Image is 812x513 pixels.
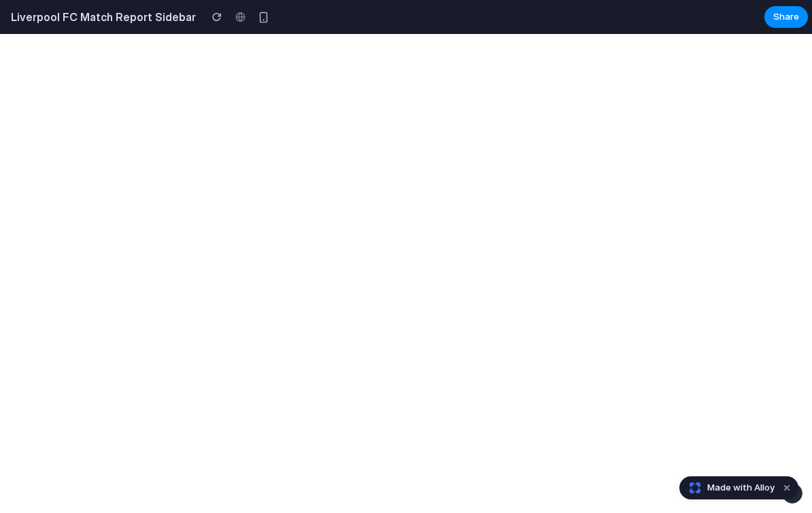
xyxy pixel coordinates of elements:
h2: Liverpool FC Match Report Sidebar [5,9,196,25]
button: Dismiss watermark [779,480,795,496]
span: Share [773,10,799,24]
a: Made with Alloy [680,481,776,495]
button: Share [764,6,808,28]
span: Made with Alloy [707,481,775,495]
